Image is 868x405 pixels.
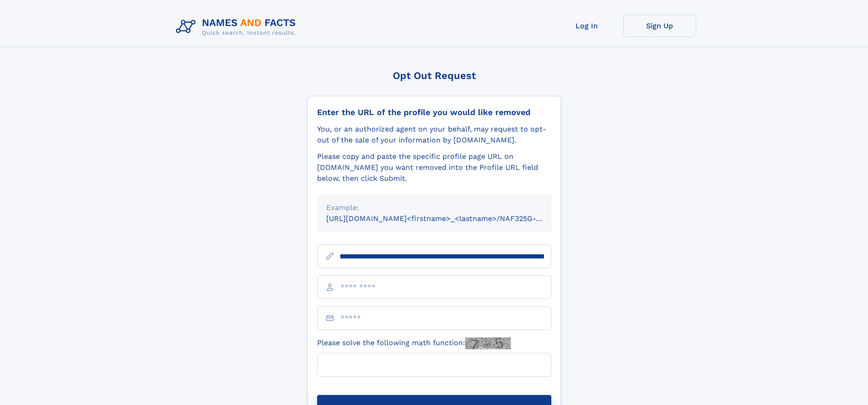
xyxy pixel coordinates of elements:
[550,15,623,37] a: Log In
[317,151,551,184] div: Please copy and paste the specific profile page URL on [DOMAIN_NAME] you want removed into the Pr...
[317,107,551,117] div: Enter the URL of the profile you would like removed
[623,15,696,37] a: Sign Up
[317,337,511,349] label: Please solve the following math function:
[326,202,542,213] div: Example:
[172,15,303,39] img: Logo Names and Facts
[317,124,551,146] div: You, or an authorized agent on your behalf, may request to opt-out of the sale of your informatio...
[308,70,561,81] div: Opt Out Request
[326,214,569,223] small: [URL][DOMAIN_NAME]<firstname>_<lastname>/NAF325G-xxxxxxxx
